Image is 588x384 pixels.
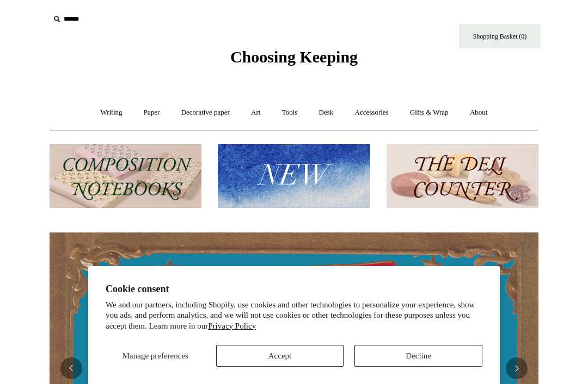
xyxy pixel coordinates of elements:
span: Manage preferences [122,351,188,360]
a: Choosing Keeping [230,56,358,64]
img: 202302 Composition ledgers.jpg__PID:69722ee6-fa44-49dd-a067-31375e5d54ec [50,144,201,209]
a: Accessories [345,98,399,127]
p: We and our partners, including Shopify, use cookies and other technologies to personalize your ex... [106,300,482,332]
button: Next [506,357,528,379]
a: Tools [272,98,308,127]
button: Accept [216,345,344,367]
button: Manage preferences [106,345,205,367]
a: About [460,98,498,127]
a: Desk [309,98,344,127]
a: Privacy Policy [208,322,256,330]
img: New.jpg__PID:f73bdf93-380a-4a35-bcfe-7823039498e1 [218,144,370,209]
button: Previous [60,357,82,379]
span: Choosing Keeping [230,48,358,66]
a: Gifts & Wrap [400,98,458,127]
a: Decorative paper [171,98,240,127]
h2: Cookie consent [106,284,482,295]
a: Paper [134,98,170,127]
a: Art [241,98,270,127]
img: The Deli Counter [387,144,538,209]
a: Writing [91,98,132,127]
a: Shopping Basket (0) [459,24,541,48]
button: Decline [354,345,482,367]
